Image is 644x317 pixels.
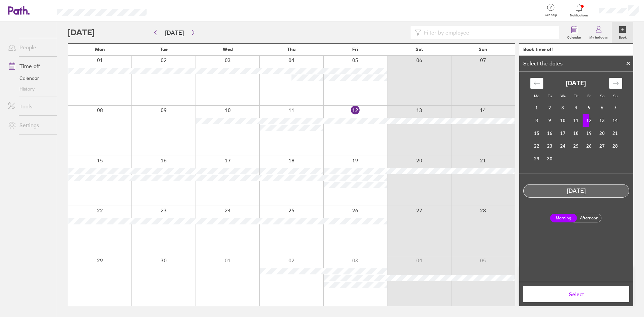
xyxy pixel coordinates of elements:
td: Monday, September 8, 2025 [530,114,543,127]
small: Su [613,94,618,98]
td: Saturday, September 6, 2025 [596,101,609,114]
td: Sunday, September 21, 2025 [609,127,622,140]
td: Tuesday, September 16, 2025 [543,127,556,140]
td: Thursday, September 11, 2025 [570,114,583,127]
td: Saturday, September 20, 2025 [596,127,609,140]
div: Select the dates [519,60,567,66]
a: My holidays [585,22,612,43]
div: Move backward to switch to the previous month. [530,78,543,89]
td: Saturday, September 13, 2025 [596,114,609,127]
small: Mo [534,94,539,98]
label: My holidays [585,34,612,40]
span: Notifications [569,13,590,17]
label: Book [615,34,631,40]
span: Mon [95,47,105,52]
small: Sa [600,94,604,98]
div: Move forward to switch to the next month. [609,78,622,89]
small: We [560,94,566,98]
input: Filter by employee [421,26,555,39]
a: Calendar [3,73,57,84]
a: Tools [3,100,57,113]
span: Tue [160,47,168,52]
label: Afternoon [576,214,602,222]
td: Tuesday, September 9, 2025 [543,114,556,127]
td: Wednesday, September 3, 2025 [556,101,570,114]
td: Monday, September 15, 2025 [530,127,543,140]
div: Book time off [523,47,553,52]
td: Monday, September 1, 2025 [530,101,543,114]
span: Select [528,291,625,297]
a: Time off [3,59,57,73]
small: Fr [587,94,591,98]
span: Wed [223,47,233,52]
a: People [3,41,57,54]
button: Select [523,286,629,302]
td: Monday, September 29, 2025 [530,152,543,165]
td: Sunday, September 28, 2025 [609,140,622,152]
td: Monday, September 22, 2025 [530,140,543,152]
a: Calendar [563,22,585,43]
td: Wednesday, September 24, 2025 [556,140,570,152]
td: Saturday, September 27, 2025 [596,140,609,152]
span: Get help [540,13,562,17]
span: Sat [416,47,423,52]
span: Thu [287,47,296,52]
div: [DATE] [524,188,629,195]
a: Book [612,22,633,43]
td: Selected. Friday, September 12, 2025 [583,114,596,127]
label: Calendar [563,34,585,40]
div: Calendar [523,72,630,173]
td: Thursday, September 18, 2025 [570,127,583,140]
td: Friday, September 26, 2025 [583,140,596,152]
strong: [DATE] [566,80,586,87]
td: Sunday, September 7, 2025 [609,101,622,114]
span: Fri [352,47,358,52]
button: [DATE] [160,27,189,38]
a: Settings [3,118,57,132]
a: History [3,84,57,94]
td: Thursday, September 25, 2025 [570,140,583,152]
td: Tuesday, September 23, 2025 [543,140,556,152]
td: Wednesday, September 10, 2025 [556,114,570,127]
span: Sun [479,47,487,52]
td: Thursday, September 4, 2025 [570,101,583,114]
td: Tuesday, September 2, 2025 [543,101,556,114]
td: Wednesday, September 17, 2025 [556,127,570,140]
small: Th [574,94,578,98]
td: Friday, September 19, 2025 [583,127,596,140]
a: Notifications [569,3,590,17]
small: Tu [548,94,552,98]
td: Friday, September 5, 2025 [583,101,596,114]
td: Sunday, September 14, 2025 [609,114,622,127]
label: Morning [550,214,577,222]
td: Tuesday, September 30, 2025 [543,152,556,165]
